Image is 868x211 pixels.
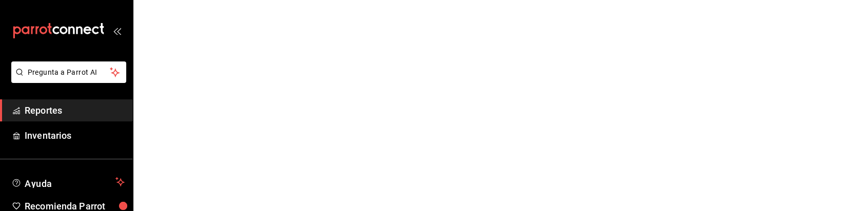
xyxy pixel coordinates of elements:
[11,61,126,83] button: Pregunta a Parrot AI
[28,67,110,78] span: Pregunta a Parrot AI
[25,176,111,188] span: Ayuda
[7,74,126,85] a: Pregunta a Parrot AI
[25,103,125,117] span: Reportes
[25,129,125,142] span: Inventarios
[113,27,121,35] button: open_drawer_menu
